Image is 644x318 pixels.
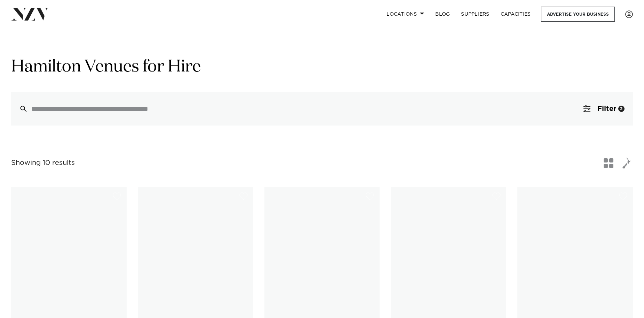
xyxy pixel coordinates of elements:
[430,7,455,22] a: BLOG
[575,92,633,126] button: Filter2
[597,105,616,112] span: Filter
[381,7,430,22] a: Locations
[11,158,75,168] div: Showing 10 results
[495,7,536,22] a: Capacities
[11,56,633,78] h1: Hamilton Venues for Hire
[618,106,625,112] div: 2
[541,7,615,22] a: Advertise your business
[11,8,49,20] img: nzv-logo.png
[455,7,495,22] a: SUPPLIERS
